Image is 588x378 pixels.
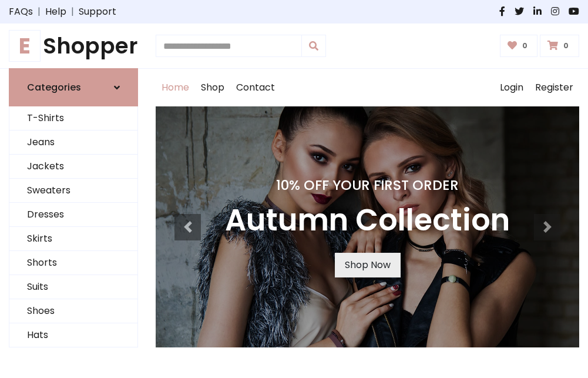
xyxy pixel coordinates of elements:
a: 0 [540,35,579,57]
span: E [9,30,41,62]
a: Contact [230,69,281,106]
span: 0 [560,41,572,51]
a: Shop Now [335,253,401,277]
h4: 10% Off Your First Order [225,177,510,193]
a: Help [45,5,66,19]
h3: Autumn Collection [225,203,510,239]
a: Sweaters [9,179,137,203]
a: Jeans [9,131,137,155]
a: 0 [500,35,538,57]
h6: Categories [27,82,81,93]
a: FAQs [9,5,33,19]
a: Register [529,69,579,106]
a: Support [79,5,116,19]
a: EShopper [9,33,138,59]
a: Jackets [9,155,137,179]
a: Categories [9,68,138,106]
a: Suits [9,275,137,299]
a: Shoes [9,299,137,323]
a: Shorts [9,251,137,275]
a: Dresses [9,203,137,227]
a: T-Shirts [9,106,137,131]
a: Shop [195,69,230,106]
a: Login [494,69,529,106]
h1: Shopper [9,33,138,59]
a: Home [156,69,195,106]
span: | [33,5,45,19]
span: | [66,5,79,19]
a: Skirts [9,227,137,251]
a: Hats [9,323,137,347]
span: 0 [519,41,530,51]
